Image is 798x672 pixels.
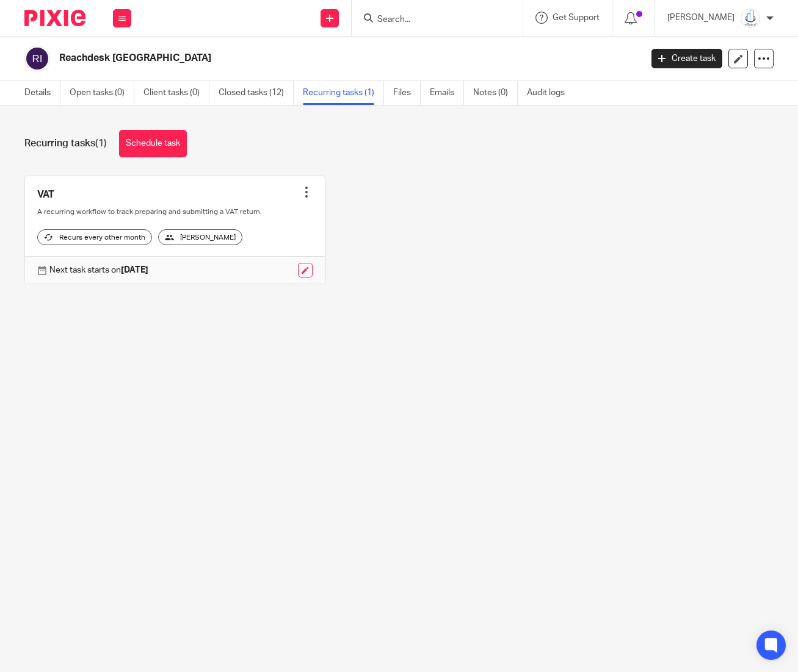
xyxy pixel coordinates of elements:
span: (1) [95,138,107,148]
p: [PERSON_NAME] [667,12,735,24]
a: Emails [430,81,464,105]
a: Details [24,81,60,105]
a: Recurring tasks (1) [303,81,384,105]
input: Search [376,15,486,26]
a: Create task [651,49,722,68]
span: Get Support [553,13,600,22]
img: svg%3E [24,46,50,71]
a: Open tasks (0) [70,81,134,105]
h2: Reachdesk [GEOGRAPHIC_DATA] [59,52,518,65]
p: Next task starts on [49,264,148,276]
a: Closed tasks (12) [219,81,294,105]
div: Recurs every other month [37,229,152,245]
img: Logo_PNG.png [741,9,760,28]
img: Pixie [24,10,85,26]
a: Client tasks (0) [143,81,209,105]
a: Notes (0) [473,81,518,105]
div: [PERSON_NAME] [158,229,242,245]
strong: [DATE] [121,266,148,274]
a: Files [393,81,421,105]
a: Audit logs [527,81,574,105]
a: Schedule task [119,130,187,157]
h1: Recurring tasks [24,137,107,150]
